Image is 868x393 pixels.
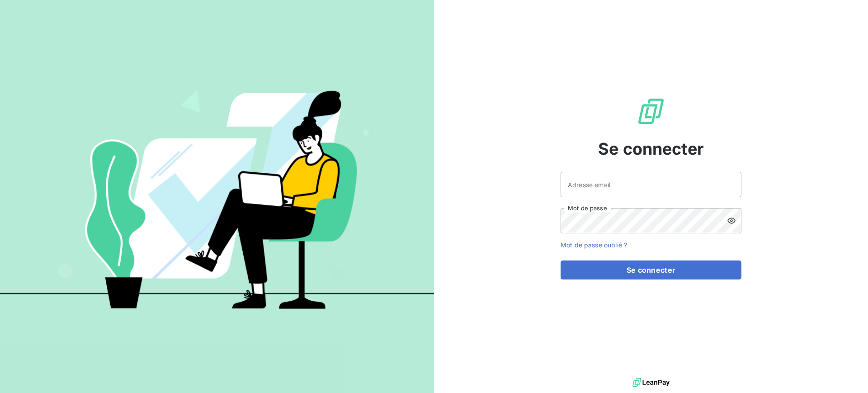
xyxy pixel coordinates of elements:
img: logo [632,376,670,389]
span: Se connecter [598,137,704,161]
input: placeholder [561,172,741,197]
img: Logo LeanPay [637,97,665,126]
button: Se connecter [561,260,741,279]
a: Mot de passe oublié ? [561,241,627,249]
